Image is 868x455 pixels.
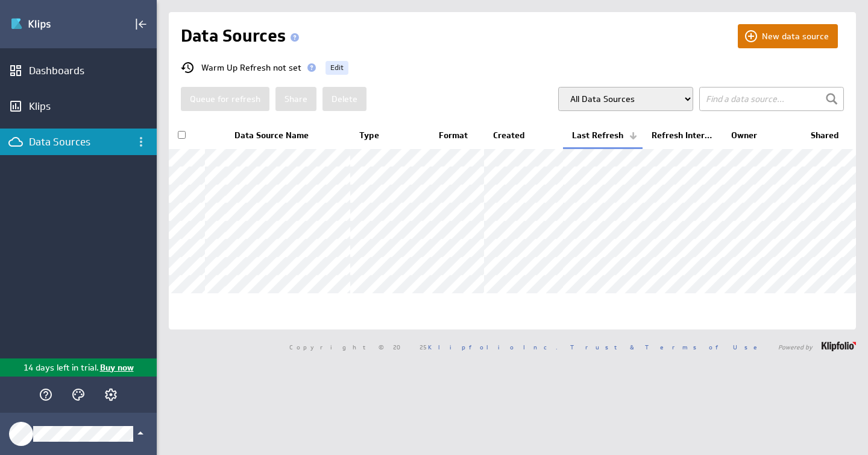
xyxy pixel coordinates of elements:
[225,123,350,148] th: Data Source Name
[10,14,95,34] img: Klipfolio klips logo
[10,14,95,34] div: Go to Dashboards
[201,63,301,72] span: Warm Up Refresh not set
[322,87,366,111] button: Delete
[484,123,564,148] th: Created
[24,361,99,374] p: 14 days left in trial.
[29,64,128,77] div: Dashboards
[68,384,89,405] div: Themes
[430,123,484,148] th: Format
[722,123,802,148] th: Owner
[181,87,269,111] button: Queue for refresh
[822,342,856,351] img: logo-footer.png
[643,123,722,148] th: Refresh Interval
[350,123,430,148] th: Type
[275,87,316,111] button: Share
[330,60,344,75] span: Edit
[36,384,56,405] div: Help
[131,14,151,34] div: Collapse
[699,87,844,111] input: Find a data source...
[101,384,121,405] div: Account and settings
[289,344,558,350] span: Copyright © 2025
[325,61,348,75] button: Edit
[29,135,128,148] div: Data Sources
[778,344,813,350] span: Powered by
[99,361,134,374] p: Buy now
[802,123,856,148] th: Shared
[29,100,128,113] div: Klips
[71,387,86,402] svg: Themes
[428,343,558,351] a: Klipfolio Inc.
[181,24,304,48] h1: Data Sources
[131,132,151,152] div: Data Sources menu
[104,387,118,402] svg: Account and settings
[563,123,643,148] th: Last Refresh
[570,343,766,351] a: Trust & Terms of Use
[738,24,838,48] button: New data source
